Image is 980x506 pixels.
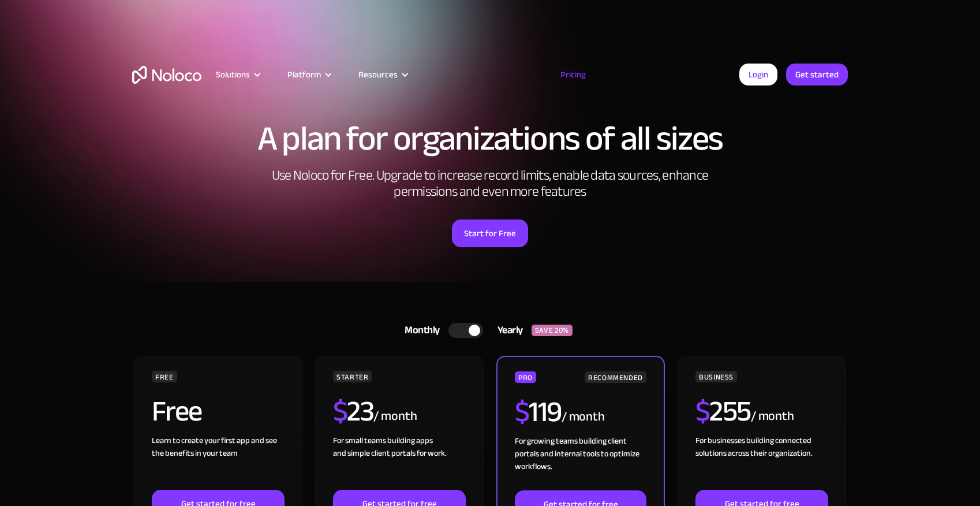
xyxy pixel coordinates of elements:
[287,67,321,82] div: Platform
[373,407,417,426] div: / month
[152,397,202,426] h2: Free
[259,168,721,200] h2: Use Noloco for Free. Upgrade to increase record limits, enable data sources, enhance permissions ...
[786,64,848,85] a: Get started
[695,384,710,438] span: $
[695,434,828,490] div: For businesses building connected solutions across their organization. ‍
[333,384,347,438] span: $
[515,435,646,490] div: For growing teams building client portals and internal tools to optimize workflows.
[695,397,751,426] h2: 255
[483,322,532,339] div: Yearly
[739,64,777,85] a: Login
[546,67,600,82] a: Pricing
[201,67,273,82] div: Solutions
[751,407,794,426] div: / month
[515,385,529,439] span: $
[152,434,285,490] div: Learn to create your first app and see the benefits in your team ‍
[585,371,646,383] div: RECOMMENDED
[344,67,421,82] div: Resources
[333,371,372,382] div: STARTER
[132,66,201,84] a: home
[452,219,528,247] a: Start for Free
[532,325,573,336] div: SAVE 20%
[333,397,374,426] h2: 23
[515,371,536,383] div: PRO
[390,322,448,339] div: Monthly
[273,67,344,82] div: Platform
[152,371,177,382] div: FREE
[216,67,250,82] div: Solutions
[333,434,466,490] div: For small teams building apps and simple client portals for work. ‍
[132,121,848,156] h1: A plan for organizations of all sizes
[358,67,398,82] div: Resources
[562,408,605,426] div: / month
[695,371,737,382] div: BUSINESS
[515,397,562,426] h2: 119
